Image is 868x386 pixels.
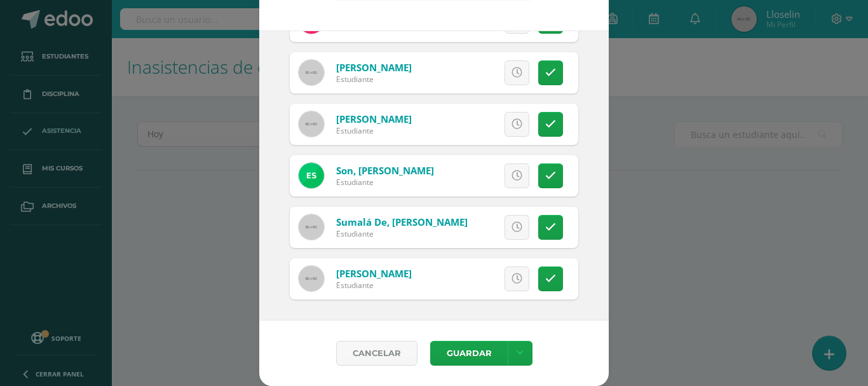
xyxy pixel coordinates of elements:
[299,163,324,188] img: 2c626e9e8295077f0cb3d26dc92d4b22.png
[336,74,412,85] div: Estudiante
[336,177,434,188] div: Estudiante
[336,228,468,239] div: Estudiante
[299,266,324,291] img: 60x60
[336,280,412,291] div: Estudiante
[336,164,434,177] a: Son, [PERSON_NAME]
[336,125,412,136] div: Estudiante
[299,111,324,137] img: 60x60
[336,267,412,280] a: [PERSON_NAME]
[299,214,324,240] img: 60x60
[336,341,417,366] a: Cancelar
[430,341,508,366] button: Guardar
[336,113,412,125] a: [PERSON_NAME]
[299,60,324,85] img: 60x60
[336,61,412,74] a: [PERSON_NAME]
[336,216,468,228] a: Sumalá de, [PERSON_NAME]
